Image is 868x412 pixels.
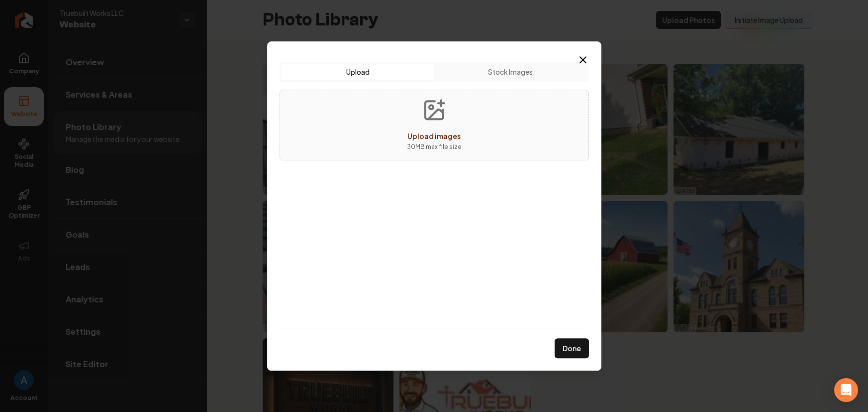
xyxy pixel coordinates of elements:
span: Upload images [407,132,461,140]
button: Upload images [399,90,470,160]
button: Upload [282,64,434,80]
p: 30 MB max file size [407,142,462,152]
button: Stock Images [434,64,587,80]
button: Done [555,338,589,358]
